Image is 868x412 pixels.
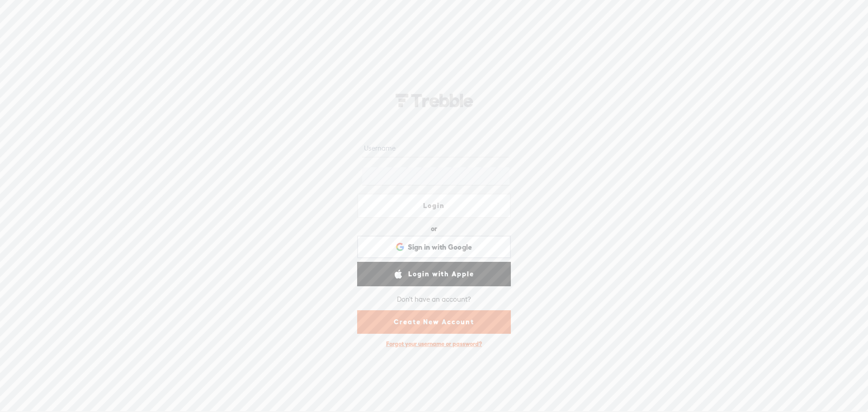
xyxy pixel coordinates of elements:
div: Don't have an account? [397,289,471,308]
div: Sign in with Google [357,236,511,258]
div: or [431,222,437,236]
div: Forgot your username or password? [382,336,486,352]
input: Username [362,140,509,157]
a: Login [357,194,511,218]
a: Login with Apple [357,262,511,286]
a: Create New Account [357,310,511,334]
span: Sign in with Google [408,242,472,252]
